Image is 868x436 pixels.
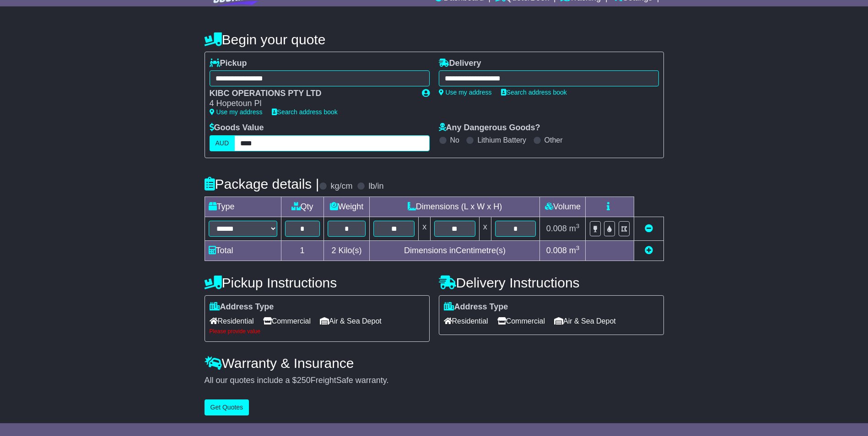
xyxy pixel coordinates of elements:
label: Other [545,136,563,144]
a: Remove this item [645,224,653,233]
sup: 3 [576,223,580,229]
sup: 3 [576,245,580,251]
h4: Begin your quote [205,32,664,47]
label: Pickup [210,58,247,69]
span: Residential [210,314,254,328]
td: Type [205,197,281,217]
label: AUD [210,135,235,151]
td: Qty [281,197,323,217]
td: Dimensions (L x W x H) [370,197,540,217]
a: Search address book [272,108,338,116]
label: lb/in [368,181,383,191]
a: Use my address [439,89,492,96]
label: Address Type [444,302,508,312]
h4: Warranty & Insurance [205,356,664,371]
span: 250 [297,376,311,385]
label: Delivery [439,58,481,69]
td: Volume [540,197,586,217]
span: 0.008 [546,224,567,233]
td: Weight [323,197,370,217]
td: x [479,217,491,240]
label: Address Type [210,302,274,312]
td: Total [205,240,281,261]
h4: Package details | [205,176,319,191]
button: Get Quotes [205,399,249,415]
h4: Delivery Instructions [439,275,664,290]
div: 4 Hopetoun Pl [210,99,413,109]
h4: Pickup Instructions [205,275,430,290]
label: Lithium Battery [477,136,526,144]
label: Any Dangerous Goods? [439,123,540,133]
span: Air & Sea Depot [320,314,382,328]
div: All our quotes include a $ FreightSafe warranty. [205,376,664,386]
span: 2 [331,246,336,255]
span: Commercial [263,314,311,328]
label: No [450,136,459,144]
span: Residential [444,314,488,328]
span: Air & Sea Depot [554,314,616,328]
a: Search address book [501,89,567,96]
div: KIBC OPERATIONS PTY LTD [210,89,413,99]
span: Commercial [497,314,545,328]
span: m [569,224,580,233]
a: Add new item [645,246,653,255]
label: Goods Value [210,123,264,133]
td: x [419,217,431,240]
label: kg/cm [330,181,352,191]
span: m [569,246,580,255]
div: Please provide value [210,328,425,335]
a: Use my address [210,108,263,116]
td: 1 [281,240,323,261]
td: Kilo(s) [323,240,370,261]
td: Dimensions in Centimetre(s) [370,240,540,261]
span: 0.008 [546,246,567,255]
